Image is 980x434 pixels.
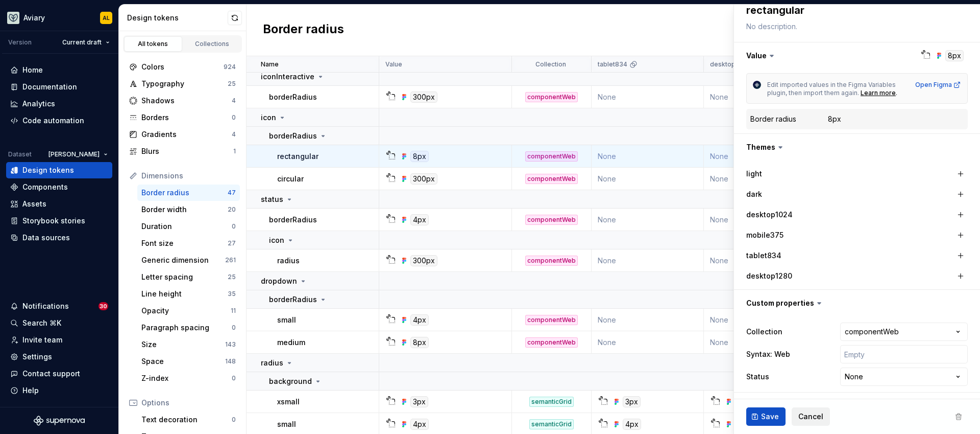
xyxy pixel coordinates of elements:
[22,385,39,396] div: Help
[22,301,69,311] div: Notifications
[710,60,750,68] p: desktop1280
[6,332,112,348] a: Invite team
[385,60,402,68] p: Value
[224,63,236,71] div: 924
[896,89,897,97] span: .
[592,209,704,231] td: None
[746,271,792,281] label: desktop1280
[704,331,816,354] td: None
[6,179,112,195] a: Components
[761,412,779,422] span: Save
[34,416,85,426] svg: Supernova Logo
[6,79,112,95] a: Documentation
[103,14,110,22] div: AL
[592,331,704,354] td: None
[228,80,236,88] div: 25
[232,324,236,332] div: 0
[746,407,786,426] button: Save
[125,93,240,109] a: Shadows4
[137,412,240,428] a: Text decoration0
[6,112,112,129] a: Code automation
[125,143,240,159] a: Blurs1
[6,315,112,331] button: Search ⌘K
[137,319,240,336] a: Paragraph spacing0
[22,335,62,345] div: Invite team
[233,147,236,155] div: 1
[141,129,232,140] div: Gradients
[6,349,112,365] a: Settings
[261,276,297,286] p: dropdown
[141,323,232,333] div: Paragraph spacing
[704,145,816,168] td: None
[128,40,179,48] div: All tokens
[861,89,896,97] a: Learn more
[8,38,32,47] div: Version
[228,189,236,197] div: 47
[767,81,897,97] span: Edit imported values in the Figma Variables plugin, then import them again.
[22,318,61,328] div: Search ⌘K
[125,59,240,75] a: Colors924
[623,419,641,430] div: 4px
[746,250,781,261] label: tablet834
[525,337,578,348] div: componentWeb
[525,215,578,225] div: componentWeb
[269,215,317,225] p: borderRadius
[744,1,966,19] textarea: rectangular
[6,298,112,314] button: Notifications30
[6,162,112,178] a: Design tokens
[261,72,314,82] p: iconInteractive
[535,60,566,68] p: Collection
[44,147,112,162] button: [PERSON_NAME]
[232,416,236,424] div: 0
[269,92,317,102] p: borderRadius
[22,99,55,109] div: Analytics
[525,256,578,266] div: componentWeb
[410,151,429,162] div: 8px
[141,204,228,215] div: Border width
[232,113,236,122] div: 0
[137,286,240,302] a: Line height35
[410,255,437,266] div: 300px
[137,185,240,201] a: Border radius47
[261,358,283,368] p: radius
[228,273,236,281] div: 25
[141,398,236,408] div: Options
[141,289,228,299] div: Line height
[410,337,429,348] div: 8px
[137,201,240,218] a: Border width20
[915,81,961,89] a: Open Figma
[746,327,782,337] label: Collection
[6,96,112,112] a: Analytics
[125,109,240,126] a: Borders0
[6,230,112,246] a: Data sources
[6,382,112,399] button: Help
[125,126,240,143] a: Gradients4
[22,65,43,75] div: Home
[141,146,233,156] div: Blurs
[228,239,236,247] div: 27
[410,396,428,407] div: 3px
[792,407,830,426] button: Cancel
[840,345,968,363] input: Empty
[704,86,816,108] td: None
[525,151,578,162] div: componentWeb
[22,199,46,209] div: Assets
[62,38,102,47] span: Current draft
[277,397,300,407] p: xsmall
[746,372,769,382] label: Status
[22,369,80,379] div: Contact support
[704,249,816,272] td: None
[127,13,228,23] div: Design tokens
[141,112,232,123] div: Borders
[410,92,437,103] div: 300px
[525,174,578,184] div: componentWeb
[529,419,574,429] div: semanticGrid
[137,370,240,386] a: Z-index0
[48,150,100,158] span: [PERSON_NAME]
[22,352,52,362] div: Settings
[592,309,704,331] td: None
[225,340,236,349] div: 143
[137,269,240,285] a: Letter spacing25
[141,339,225,350] div: Size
